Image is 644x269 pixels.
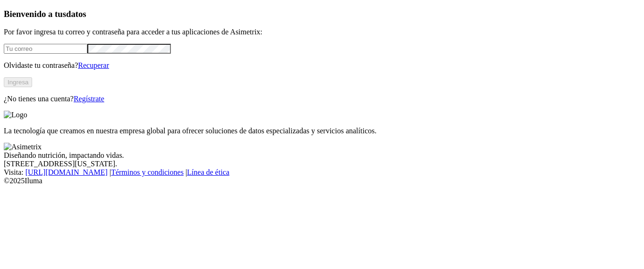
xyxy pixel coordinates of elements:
[4,111,27,119] img: Logo
[187,168,229,176] a: Línea de ética
[4,168,640,177] div: Visita : | |
[4,77,32,87] button: Ingresa
[4,28,640,36] p: Por favor ingresa tu correo y contraseña para acceder a tus aplicaciones de Asimetrix:
[4,61,640,70] p: Olvidaste tu contraseña?
[4,177,640,185] div: © 2025 Iluma
[4,127,640,135] p: La tecnología que creamos en nuestra empresa global para ofrecer soluciones de datos especializad...
[4,44,87,54] input: Tu correo
[25,168,108,176] a: [URL][DOMAIN_NAME]
[4,160,640,168] div: [STREET_ADDRESS][US_STATE].
[4,143,42,151] img: Asimetrix
[78,61,109,69] a: Recuperar
[111,168,184,176] a: Términos y condiciones
[4,151,640,160] div: Diseñando nutrición, impactando vidas.
[4,95,640,103] p: ¿No tienes una cuenta?
[74,95,104,103] a: Regístrate
[4,9,640,19] h3: Bienvenido a tus
[66,9,86,19] span: datos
